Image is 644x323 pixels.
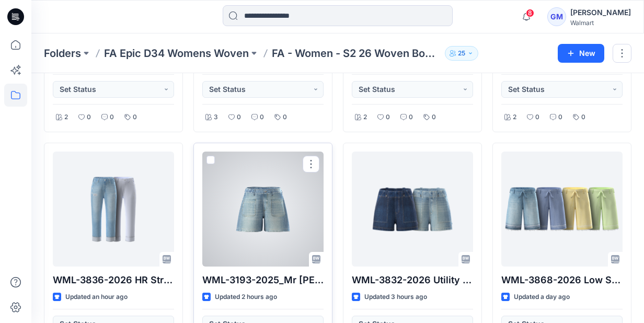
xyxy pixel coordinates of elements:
p: 0 [409,112,413,123]
p: Updated 3 hours ago [364,292,427,303]
p: WML-3836-2026 HR Straight Leg Cuffed Crop [PERSON_NAME] [53,273,174,287]
p: WML-3193-2025_Mr [PERSON_NAME] Pkt Denim Short [202,273,324,287]
div: Walmart [570,19,631,27]
button: 25 [445,46,478,61]
p: WML-3832-2026 Utility Shorts [352,273,473,287]
a: FA Epic D34 Womens Woven [104,46,249,61]
p: 25 [458,48,465,59]
p: 0 [87,112,91,123]
div: [PERSON_NAME] [570,6,631,19]
p: 0 [581,112,585,123]
p: Updated a day ago [514,292,570,303]
p: 0 [386,112,390,123]
p: 0 [535,112,539,123]
p: 0 [260,112,264,123]
a: WML-3193-2025_Mr Patch Pkt Denim Short [202,152,324,267]
p: 2 [363,112,367,123]
p: 0 [432,112,436,123]
span: 8 [526,9,534,17]
p: FA - Women - S2 26 Woven Board [272,46,441,61]
p: Updated an hour ago [65,292,128,303]
div: GM [547,7,566,26]
a: WML-3868-2026 Low Slung Release Hem Bermuda Short [501,152,623,267]
p: 0 [237,112,241,123]
p: 0 [283,112,287,123]
p: 2 [513,112,516,123]
button: New [558,44,604,63]
p: 0 [558,112,562,123]
a: WML-3832-2026 Utility Shorts [352,152,473,267]
p: Updated 2 hours ago [215,292,277,303]
a: Folders [44,46,81,61]
p: WML-3868-2026 Low Slung Release Hem Bermuda Short [501,273,623,287]
p: 2 [64,112,68,123]
p: 0 [133,112,137,123]
p: 0 [110,112,114,123]
a: WML-3836-2026 HR Straight Leg Cuffed Crop Jean [53,152,174,267]
p: 3 [214,112,218,123]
